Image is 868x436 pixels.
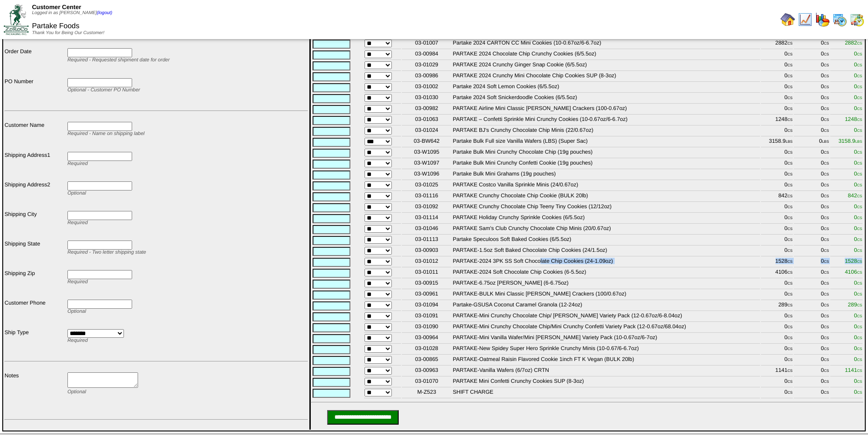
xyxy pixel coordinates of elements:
span: CS [787,52,792,56]
td: 0 [794,290,829,300]
span: CS [824,172,829,176]
span: 0 [854,61,862,68]
td: PARTAKE BJ's Crunchy Chocolate Chip Minis (22/0.67oz) [452,126,760,136]
td: 0 [794,50,829,60]
td: PARTAKE-2024 Soft Chocolate Chip Cookies (6-5.5oz) [452,268,760,278]
span: CS [824,205,829,209]
span: 0 [854,149,862,155]
td: 0 [794,39,829,49]
span: CS [787,74,792,78]
td: 0 [761,334,793,344]
td: 0 [794,388,829,398]
td: Notes [4,372,66,415]
td: PARTAKE 2024 Chocolate Chip Crunchy Cookies (6/5.5oz) [452,50,760,60]
span: CS [824,292,829,296]
span: CS [824,96,829,100]
td: Customer Phone [4,299,66,328]
span: LBS [855,140,862,144]
td: 03-01094 [402,301,452,311]
span: CS [824,129,829,133]
td: 0 [761,377,793,387]
img: calendarprod.gif [832,12,847,27]
img: home.gif [781,12,795,27]
span: 0 [854,247,862,253]
span: Optional [67,309,86,314]
td: 0 [761,50,793,60]
td: PARTAKE 2024 Crunchy Ginger Snap Cookie (6/5.5oz) [452,61,760,71]
td: 0 [761,170,793,180]
td: 0 [794,323,829,333]
span: Optional [67,389,86,395]
td: 03-00865 [402,356,452,366]
td: 0 [761,72,793,82]
td: SHIFT CHARGE [452,388,760,398]
td: 0 [794,345,829,355]
span: CS [857,74,862,78]
span: CS [824,347,829,351]
span: CS [787,85,792,89]
span: 0 [854,170,862,177]
span: CS [787,358,792,362]
td: 03-00963 [402,366,452,376]
td: 03-01046 [402,225,452,235]
td: 03-W1097 [402,159,452,169]
span: CS [824,271,829,275]
td: 3158.9 [761,137,793,147]
td: Shipping Address1 [4,151,66,180]
span: 1528 [845,258,862,264]
span: CS [857,303,862,307]
td: 03-01011 [402,268,452,278]
span: 0 [854,236,862,242]
span: CS [787,314,792,318]
td: Partake Speculoos Soft Baked Cookies (6/5.5oz) [452,236,760,246]
td: 0 [761,246,793,256]
span: CS [824,216,829,220]
span: 2882 [845,40,862,46]
span: CS [787,369,792,373]
td: 0 [794,257,829,267]
td: 0 [794,268,829,278]
td: PARTAKE-6.75oz [PERSON_NAME] (6-6.75oz) [452,279,760,289]
span: 0 [854,94,862,100]
span: CS [787,172,792,176]
span: CS [857,249,862,253]
span: CS [857,292,862,296]
span: 0 [854,50,862,57]
td: PARTAKE-2024 3PK SS Soft Chocolate Chip Cookies (24-1.09oz) [452,257,760,267]
img: graph.gif [815,12,830,27]
td: 03-01025 [402,181,452,191]
span: 0 [854,389,862,395]
td: 03-00961 [402,290,452,300]
td: 03-01090 [402,323,452,333]
span: Required - Name on shipping label [67,131,144,136]
span: CS [857,150,862,155]
span: CS [857,172,862,176]
td: 03-01091 [402,312,452,322]
span: CS [787,292,792,296]
span: CS [824,314,829,318]
td: 0 [761,356,793,366]
td: 4106 [761,268,793,278]
td: Partake Bulk Full size Vanilla Wafers (LBS) (Super Sac) [452,137,760,147]
span: CS [857,161,862,165]
td: Ship Type [4,329,66,356]
span: 0 [854,181,862,188]
td: 1248 [761,115,793,125]
span: CS [857,369,862,373]
span: CS [857,380,862,384]
td: 0 [794,181,829,191]
span: CS [787,271,792,275]
td: 1528 [761,257,793,267]
td: 0 [761,323,793,333]
td: 0 [794,94,829,104]
td: PARTAKE-Oatmeal Raisin Flavored Cookie 1inch FT K Vegan (BULK 20lb) [452,356,760,366]
td: Shipping City [4,210,66,239]
span: CS [824,380,829,384]
td: 0 [761,105,793,115]
span: 0 [854,127,862,133]
span: CS [824,107,829,111]
span: CS [857,347,862,351]
span: CS [824,391,829,395]
span: CS [857,85,862,89]
span: CS [857,336,862,340]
